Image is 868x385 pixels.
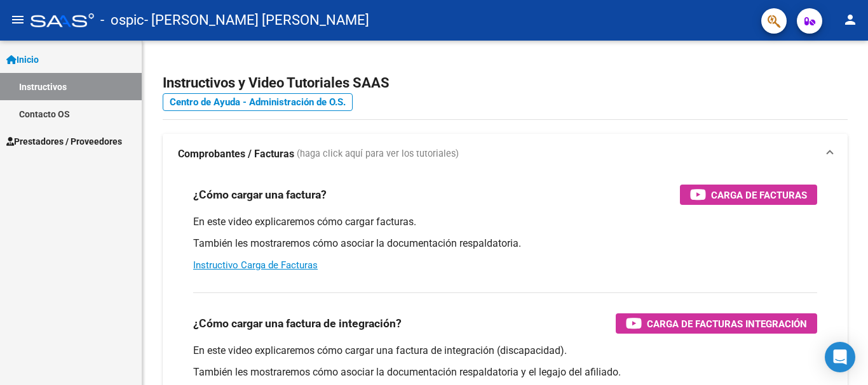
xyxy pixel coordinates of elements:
[616,313,817,334] button: Carga de Facturas Integración
[711,187,807,203] span: Carga de Facturas
[100,6,144,34] span: - ospic
[843,12,858,27] mat-icon: person
[163,134,848,174] mat-expansion-panel-header: Comprobantes / Facturas (haga click aquí para ver los tutoriales)
[647,316,807,332] span: Carga de Facturas Integración
[825,342,855,372] div: Open Intercom Messenger
[193,259,318,271] a: Instructivo Carga de Facturas
[6,53,39,67] span: Inicio
[297,147,459,161] span: (haga click aquí para ver los tutoriales)
[144,6,369,34] span: - [PERSON_NAME] [PERSON_NAME]
[680,185,817,205] button: Carga de Facturas
[193,315,402,332] h3: ¿Cómo cargar una factura de integración?
[193,365,817,379] p: También les mostraremos cómo asociar la documentación respaldatoria y el legajo del afiliado.
[193,344,817,358] p: En este video explicaremos cómo cargar una factura de integración (discapacidad).
[193,237,817,251] p: También les mostraremos cómo asociar la documentación respaldatoria.
[193,186,327,204] h3: ¿Cómo cargar una factura?
[178,147,294,161] strong: Comprobantes / Facturas
[10,12,25,27] mat-icon: menu
[6,134,122,148] span: Prestadores / Proveedores
[163,71,848,95] h2: Instructivos y Video Tutoriales SAAS
[193,215,817,229] p: En este video explicaremos cómo cargar facturas.
[163,93,353,111] a: Centro de Ayuda - Administración de O.S.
